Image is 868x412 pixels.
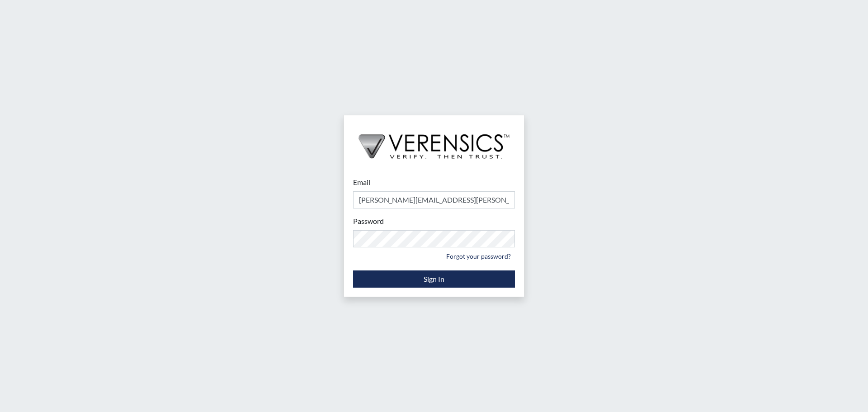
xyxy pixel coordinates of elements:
label: Email [353,177,370,188]
img: logo-wide-black.2aad4157.png [344,115,524,168]
label: Password [353,216,384,227]
button: Sign In [353,270,515,288]
a: Forgot your password? [442,249,515,263]
input: Email [353,191,515,208]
